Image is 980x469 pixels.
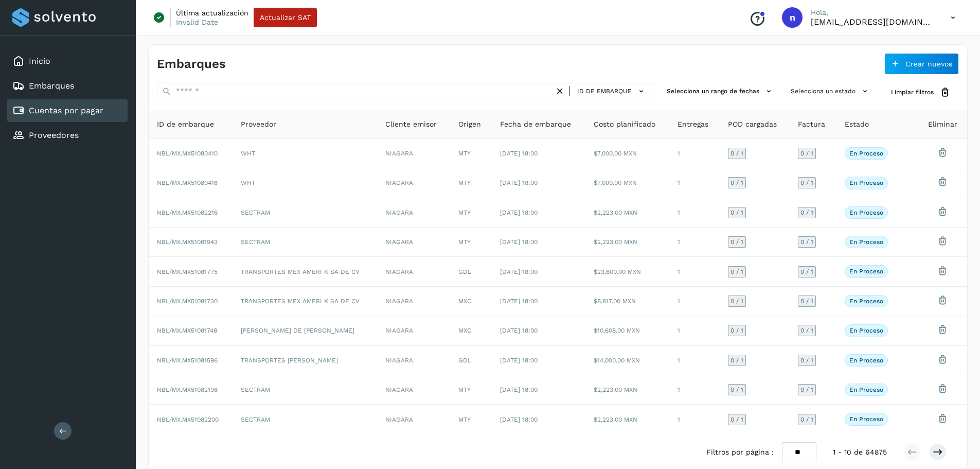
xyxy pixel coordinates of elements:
span: 0 / 1 [730,269,743,275]
td: TRANSPORTES MEX AMERI K SA DE CV [233,257,378,286]
span: Crear nuevos [905,60,952,67]
td: MTY [450,228,492,257]
span: NBL/MX.MX51081730 [157,298,218,305]
span: Filtros por página : [706,447,774,458]
td: TRANSPORTES [PERSON_NAME] [233,346,378,375]
span: 1 - 10 de 64875 [833,447,887,458]
span: Actualizar SAT [260,14,311,21]
span: Origen [458,119,481,130]
span: POD cargadas [728,119,777,130]
span: 0 / 1 [730,327,743,334]
td: WHT [233,168,378,198]
td: $2,223.00 MXN [585,375,669,405]
td: 1 [669,287,720,316]
td: MTY [450,375,492,405]
span: [DATE] 18:00 [500,179,538,186]
span: ID de embarque [577,86,632,96]
td: $2,223.00 MXN [585,405,669,433]
td: $23,600.00 MXN [585,257,669,286]
td: SECTRAM [233,405,378,433]
p: niagara+prod@solvento.mx [811,17,934,27]
span: NBL/MX.MX51081775 [157,268,218,275]
span: 0 / 1 [800,239,813,245]
td: NIAGARA [377,257,450,286]
span: 0 / 1 [730,298,743,304]
span: Factura [798,119,825,130]
td: MTY [450,168,492,198]
span: Fecha de embarque [500,119,571,130]
td: MXC [450,316,492,345]
td: NIAGARA [377,168,450,198]
td: 1 [669,139,720,168]
td: NIAGARA [377,346,450,375]
td: $10,608.00 MXN [585,316,669,345]
button: Crear nuevos [884,53,959,75]
span: 0 / 1 [800,387,813,393]
td: MTY [450,139,492,168]
td: $14,000.00 MXN [585,346,669,375]
p: En proceso [849,268,883,275]
span: Cliente emisor [385,119,437,130]
td: GDL [450,257,492,286]
td: SECTRAM [233,198,378,228]
span: Costo planificado [594,119,655,130]
td: SECTRAM [233,228,378,257]
td: TRANSPORTES MEX AMERI K SA DE CV [233,287,378,316]
button: Limpiar filtros [883,83,959,102]
td: 1 [669,168,720,198]
span: 0 / 1 [800,180,813,186]
button: ID de embarque [574,84,650,99]
td: NIAGARA [377,375,450,405]
span: 0 / 1 [730,239,743,245]
span: [DATE] 18:00 [500,238,538,246]
span: 0 / 1 [800,298,813,304]
td: NIAGARA [377,228,450,257]
span: [DATE] 18:00 [500,298,538,305]
span: [DATE] 18:00 [500,150,538,157]
span: ID de embarque [157,119,214,130]
span: 0 / 1 [800,416,813,423]
td: NIAGARA [377,316,450,345]
span: Eliminar [928,119,957,130]
td: $2,223.00 MXN [585,228,669,257]
span: [DATE] 18:00 [500,268,538,275]
p: En proceso [849,415,883,423]
div: Embarques [7,75,128,97]
p: En proceso [849,386,883,393]
p: En proceso [849,179,883,186]
a: Cuentas por pagar [29,106,103,115]
td: SECTRAM [233,375,378,405]
p: En proceso [849,298,883,305]
td: MXC [450,287,492,316]
td: 1 [669,405,720,433]
td: $2,223.00 MXN [585,198,669,228]
td: 1 [669,346,720,375]
span: 0 / 1 [800,357,813,363]
td: NIAGARA [377,139,450,168]
td: NIAGARA [377,287,450,316]
span: Entregas [678,119,708,130]
span: [DATE] 18:00 [500,386,538,393]
p: En proceso [849,327,883,334]
span: NBL/MX.MX51081748 [157,327,217,334]
span: 0 / 1 [730,210,743,216]
span: Estado [845,119,869,130]
td: 1 [669,257,720,286]
td: $7,000.00 MXN [585,168,669,198]
div: Inicio [7,50,128,73]
span: 0 / 1 [800,150,813,157]
span: 0 / 1 [800,327,813,334]
td: MTY [450,405,492,433]
button: Actualizar SAT [254,8,317,27]
td: 1 [669,198,720,228]
span: 0 / 1 [800,269,813,275]
span: Limpiar filtros [891,88,934,97]
td: 1 [669,228,720,257]
span: [DATE] 18:00 [500,209,538,216]
h4: Embarques [157,57,226,72]
td: [PERSON_NAME] DE [PERSON_NAME] [233,316,378,345]
span: 0 / 1 [730,180,743,186]
span: NBL/MX.MX51080410 [157,150,218,157]
p: En proceso [849,357,883,364]
a: Proveedores [29,130,79,140]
